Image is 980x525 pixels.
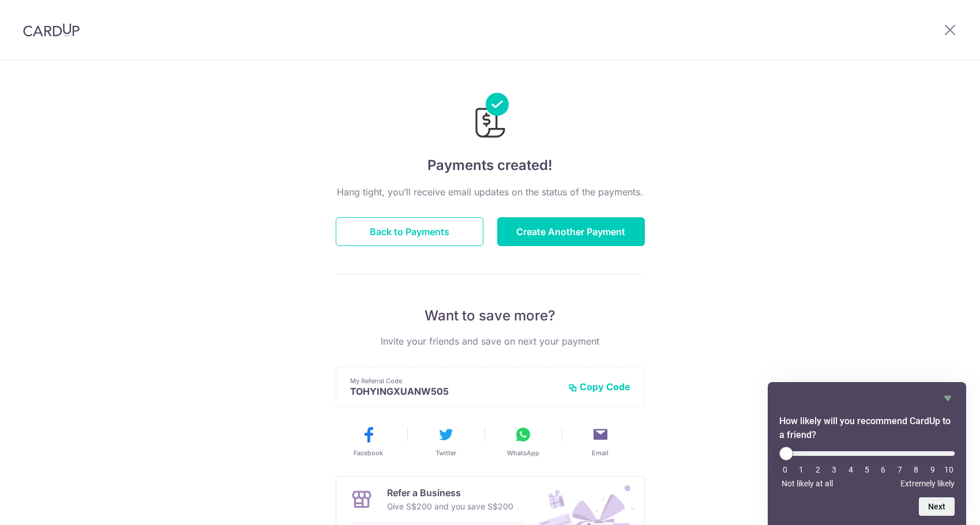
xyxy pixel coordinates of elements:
li: 2 [812,465,824,474]
span: Not likely at all [782,479,833,488]
p: Refer a Business [387,486,513,500]
li: 3 [828,465,840,474]
p: My Referral Code [350,376,559,386]
li: 1 [795,465,807,474]
button: WhatsApp [489,425,557,458]
button: Facebook [335,425,403,458]
p: Hang tight, you’ll receive email updates on the status of the payments. [336,185,645,199]
span: WhatsApp [507,448,539,458]
p: Invite your friends and save on next your payment [336,334,645,348]
li: 9 [927,465,938,474]
span: Extremely likely [900,479,955,488]
button: Hide survey [941,391,955,405]
div: How likely will you recommend CardUp to a friend? Select an option from 0 to 10, with 0 being Not... [779,447,955,488]
button: Back to Payments [336,217,483,246]
li: 0 [779,465,791,474]
h4: Payments created! [336,155,645,176]
div: How likely will you recommend CardUp to a friend? Select an option from 0 to 10, with 0 being Not... [779,391,955,516]
li: 6 [877,465,889,474]
img: Payments [472,93,509,141]
li: 4 [845,465,857,474]
span: Facebook [354,448,383,458]
button: Copy Code [568,381,630,392]
button: Next question [919,497,955,516]
li: 5 [861,465,873,474]
li: 8 [910,465,922,474]
p: TOHYINGXUANW505 [350,386,559,397]
li: 7 [894,465,906,474]
span: Email [592,448,609,458]
h2: How likely will you recommend CardUp to a friend? Select an option from 0 to 10, with 0 being Not... [779,414,955,442]
span: Twitter [435,448,456,458]
li: 10 [943,465,955,474]
img: CardUp [23,23,80,37]
button: Create Another Payment [497,217,645,246]
button: Twitter [412,425,480,458]
button: Email [566,425,634,458]
p: Want to save more? [336,307,645,325]
p: Give S$200 and you save S$200 [387,500,513,513]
